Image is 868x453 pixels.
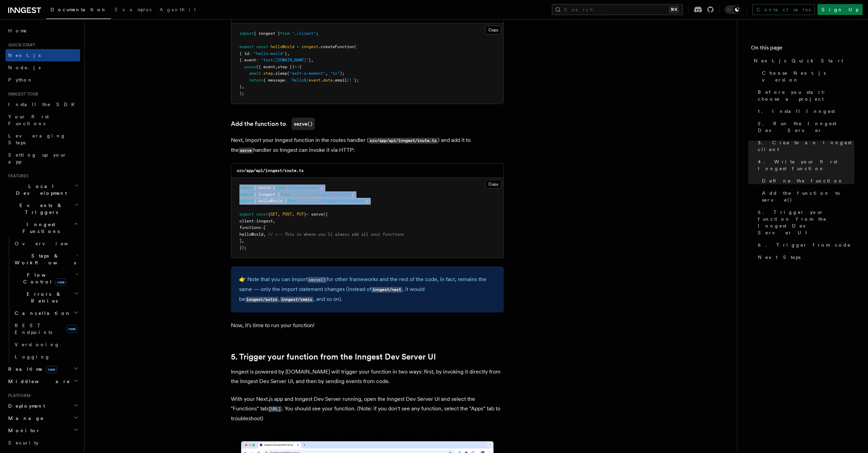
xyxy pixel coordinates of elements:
[8,27,27,34] span: Home
[275,64,278,69] span: ,
[239,148,253,154] code: serve
[366,199,368,203] span: ;
[311,212,323,217] span: serve
[244,64,256,69] span: async
[321,185,323,190] span: ;
[755,86,854,105] a: Before you start: choose a project
[115,7,151,12] span: Examples
[12,237,80,250] a: Overview
[5,424,80,437] button: Monitor
[552,4,683,15] button: Search...⌘K
[285,78,287,83] span: :
[725,5,741,14] button: Toggle dark mode
[5,415,44,422] span: Manage
[12,310,71,317] span: Cancellation
[8,152,67,164] span: Setting up your app
[231,321,504,330] p: Now, it's time to run your function!
[369,138,438,144] code: src/app/api/inngest/route.ts
[66,325,77,333] span: new
[256,64,275,69] span: ({ event
[297,44,299,49] span: =
[5,218,80,237] button: Inngest Functions
[273,219,275,223] span: ,
[752,4,815,15] a: Contact sales
[5,130,80,149] a: Leveraging Steps
[669,6,679,13] kbd: ⌘K
[755,156,854,175] a: 4. Write your first Inngest function
[239,31,254,36] span: import
[292,192,352,197] span: "../../../inngest/client"
[12,269,80,288] button: Flow Controlnew
[261,58,309,62] span: "test/[DOMAIN_NAME]"
[12,319,80,338] a: REST Endpointsnew
[268,406,282,412] code: [URL]
[5,98,80,111] a: Install the SDK
[239,84,242,89] span: }
[5,437,80,449] a: Security
[5,111,80,130] a: Your first Functions
[8,65,41,70] span: Node.js
[5,25,80,37] a: Home
[15,354,50,360] span: Logging
[242,238,244,243] span: ,
[762,177,843,184] span: Define the function
[5,403,45,409] span: Deployment
[5,378,70,385] span: Middleware
[12,252,76,266] span: Steps & Workflows
[5,42,35,48] span: Quick start
[239,245,247,250] span: });
[15,323,52,335] span: REST Endpoints
[759,67,854,86] a: Choose Next.js version
[15,342,60,347] span: Versioning
[323,78,333,83] span: data
[160,7,196,12] span: AgentKit
[50,7,107,12] span: Documentation
[5,400,80,412] button: Deployment
[5,366,57,372] span: Realtime
[256,44,268,49] span: const
[309,78,321,83] span: event
[5,221,74,235] span: Inngest Functions
[323,212,328,217] span: ({
[304,78,309,83] span: ${
[249,51,251,56] span: :
[8,133,66,145] span: Leveraging Steps
[231,394,504,423] p: With your Next.js app and Inngest Dev Server running, open the Inngest Dev Server UI and select t...
[755,136,854,156] a: 3. Create an Inngest client
[818,4,863,15] a: Sign Up
[239,225,261,230] span: functions
[8,53,41,58] span: Next.js
[55,278,67,286] span: new
[239,199,254,203] span: import
[8,114,49,126] span: Your first Functions
[280,192,290,197] span: from
[755,251,854,263] a: Next Steps
[239,275,496,304] p: 👉 Note that you can import for other frameworks and the rest of the code, in fact, remains the sa...
[239,58,256,62] span: { event
[249,78,263,83] span: return
[46,366,57,373] span: new
[237,168,304,173] code: src/app/api/inngest/route.ts
[347,78,349,83] span: }
[755,105,854,117] a: 1. Install Inngest
[301,44,318,49] span: inngest
[290,71,325,76] span: "wait-a-moment"
[306,212,309,217] span: =
[371,287,402,293] code: inngest/next
[304,212,306,217] span: }
[5,61,80,74] a: Node.js
[285,51,287,56] span: }
[254,185,275,190] span: { serve }
[270,212,278,217] span: GET
[8,77,33,83] span: Python
[239,185,254,190] span: import
[755,239,854,251] a: 6. Trigger from code
[5,149,80,168] a: Setting up your app
[5,199,80,218] button: Events & Triggers
[759,187,854,206] a: Add the function to serve()
[330,71,340,76] span: "1s"
[231,352,436,362] a: 5. Trigger your function from the Inngest Dev Server UI
[268,232,404,237] span: // <-- This is where you'll always add all your functions
[254,51,285,56] span: "hello-world"
[263,71,273,76] span: step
